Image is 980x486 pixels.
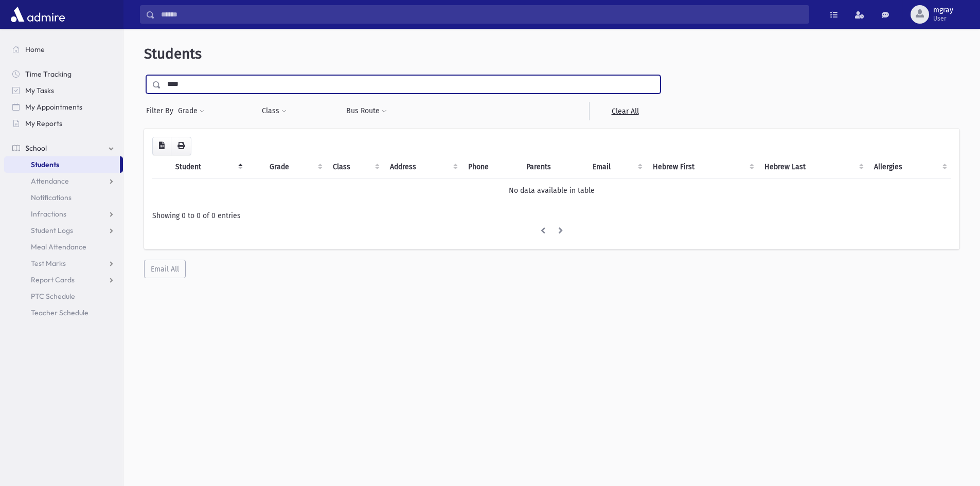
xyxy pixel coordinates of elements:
[4,173,123,189] a: Attendance
[169,155,247,179] th: Student: activate to sort column descending
[933,14,953,23] span: User
[25,86,54,95] span: My Tasks
[586,155,647,179] th: Email: activate to sort column ascending
[25,119,62,128] span: My Reports
[261,102,287,120] button: Class
[327,155,384,179] th: Class: activate to sort column ascending
[4,41,123,58] a: Home
[152,137,171,155] button: CSV
[152,210,951,221] div: Showing 0 to 0 of 0 entries
[4,206,123,222] a: Infractions
[25,143,47,153] span: School
[346,102,387,120] button: Bus Route
[25,69,72,79] span: Time Tracking
[31,275,75,284] span: Report Cards
[758,155,868,179] th: Hebrew Last: activate to sort column ascending
[4,304,123,321] a: Teacher Schedule
[171,137,191,155] button: Print
[4,82,123,99] a: My Tasks
[31,226,73,235] span: Student Logs
[31,193,72,202] span: Notifications
[31,259,66,268] span: Test Marks
[31,209,66,219] span: Infractions
[31,160,59,169] span: Students
[4,99,123,115] a: My Appointments
[4,272,123,288] a: Report Cards
[4,222,123,239] a: Student Logs
[263,155,326,179] th: Grade: activate to sort column ascending
[31,242,86,251] span: Meal Attendance
[589,102,661,120] a: Clear All
[462,155,520,179] th: Phone
[4,140,123,156] a: School
[647,155,758,179] th: Hebrew First: activate to sort column ascending
[4,66,123,82] a: Time Tracking
[31,308,88,317] span: Teacher Schedule
[144,260,186,278] button: Email All
[868,155,951,179] th: Allergies: activate to sort column ascending
[4,115,123,132] a: My Reports
[31,176,69,186] span: Attendance
[933,6,953,14] span: mgray
[4,189,123,206] a: Notifications
[4,239,123,255] a: Meal Attendance
[155,5,809,24] input: Search
[31,292,75,301] span: PTC Schedule
[25,102,82,112] span: My Appointments
[177,102,205,120] button: Grade
[4,156,120,173] a: Students
[4,288,123,304] a: PTC Schedule
[520,155,586,179] th: Parents
[146,105,177,116] span: Filter By
[25,45,45,54] span: Home
[384,155,462,179] th: Address: activate to sort column ascending
[4,255,123,272] a: Test Marks
[8,4,67,25] img: AdmirePro
[144,45,202,62] span: Students
[152,178,951,202] td: No data available in table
